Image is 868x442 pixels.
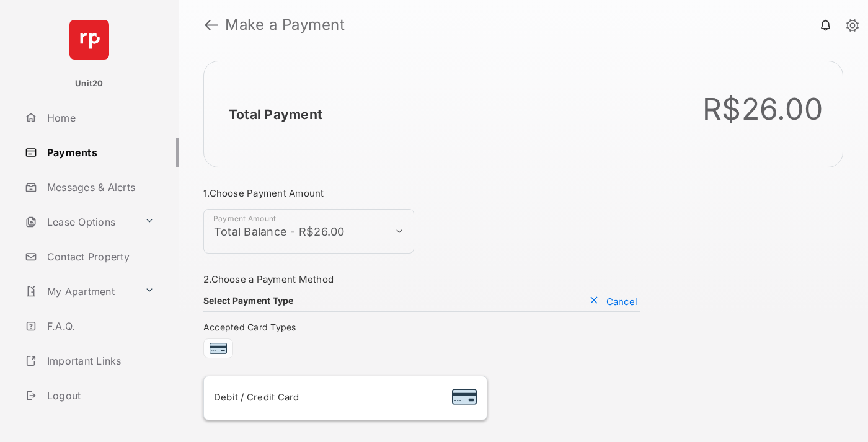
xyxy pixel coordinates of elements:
strong: Make a Payment [225,17,345,32]
span: Debit / Credit Card [214,391,299,403]
h3: 1. Choose Payment Amount [203,187,640,199]
h2: Total Payment [229,107,322,122]
a: Payments [20,138,179,167]
div: R$26.00 [702,91,823,127]
h4: Select Payment Type [203,295,294,306]
a: Messages & Alerts [20,172,179,202]
a: Contact Property [20,242,179,272]
p: Unit20 [75,77,104,90]
a: Logout [20,381,179,410]
a: Home [20,103,179,133]
h3: 2. Choose a Payment Method [203,273,640,285]
a: Lease Options [20,207,139,237]
a: My Apartment [20,276,139,306]
a: F.A.Q. [20,311,179,341]
span: Accepted Card Types [203,322,301,332]
button: Cancel [587,295,640,307]
img: svg+xml;base64,PHN2ZyB4bWxucz0iaHR0cDovL3d3dy53My5vcmcvMjAwMC9zdmciIHdpZHRoPSI2NCIgaGVpZ2h0PSI2NC... [69,20,109,60]
a: Important Links [20,346,159,376]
